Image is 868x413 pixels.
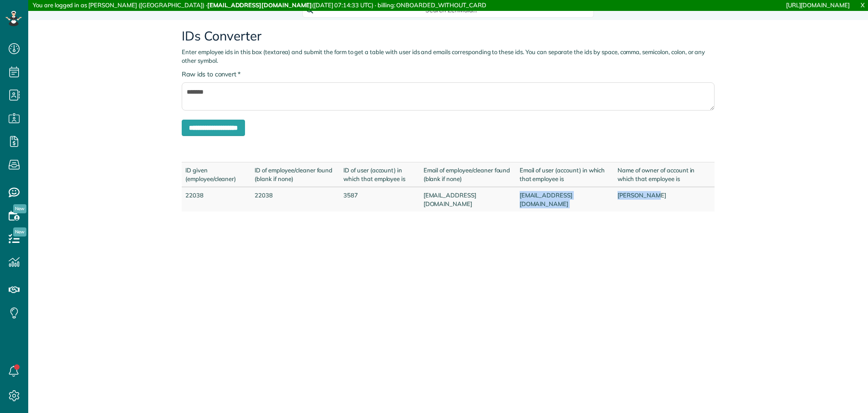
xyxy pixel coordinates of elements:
td: [PERSON_NAME] [614,187,715,212]
td: [EMAIL_ADDRESS][DOMAIN_NAME] [420,187,516,212]
span: New [13,227,26,237]
td: Email of user (account) in which that employee is [516,162,614,187]
h2: IDs Converter [182,29,715,43]
label: Raw ids to convert [182,70,240,79]
td: ID given (employee/cleaner) [182,162,251,187]
p: Enter employee ids in this box (textarea) and submit the form to get a table with user ids and em... [182,48,715,65]
td: ID of user (account) in which that employee is [340,162,420,187]
span: New [13,204,26,213]
td: [EMAIL_ADDRESS][DOMAIN_NAME] [516,187,614,212]
td: 22038 [182,187,251,212]
td: Name of owner of account in which that employee is [614,162,715,187]
td: 22038 [251,187,340,212]
td: Email of employee/cleaner found (blank if none) [420,162,516,187]
td: ID of employee/cleaner found (blank if none) [251,162,340,187]
td: 3587 [340,187,420,212]
strong: [EMAIL_ADDRESS][DOMAIN_NAME] [207,1,312,9]
a: [URL][DOMAIN_NAME] [786,1,850,9]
